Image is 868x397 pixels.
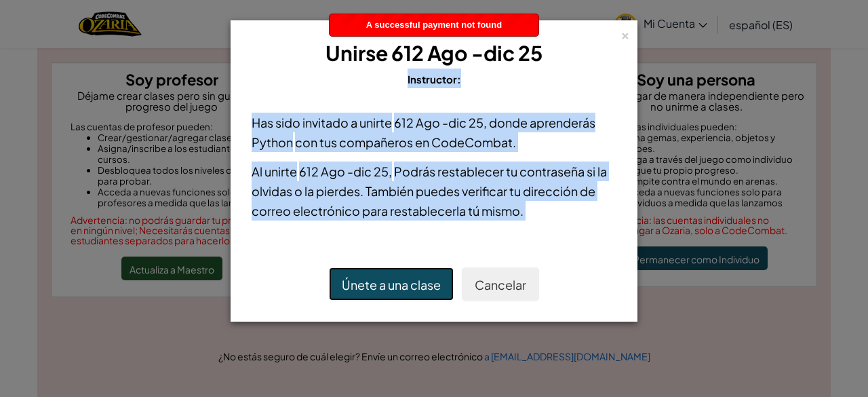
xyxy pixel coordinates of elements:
font: 612 Ago -dic 25 [299,164,389,179]
font: Instructor: [408,73,461,86]
font: con tus compañeros en CodeCombat. [295,134,516,150]
font: Cancelar [475,277,526,292]
font: , donde aprenderás [484,115,595,130]
font: 612 Ago -dic 25 [391,40,542,66]
font: Unirse [325,40,388,66]
font: Únete a una clase [342,277,441,292]
font: Python [252,134,293,150]
button: Únete a una clase [329,267,454,301]
button: Cancelar [462,267,539,301]
font: Al unirte [252,164,297,179]
font: × [620,24,630,43]
font: , [389,164,392,179]
font: Has sido invitado a unirte [252,115,392,130]
span: A successful payment not found [366,20,502,30]
font: Podrás restablecer tu contraseña si la olvidas o la pierdes. También puedes verificar tu direcció... [252,164,607,219]
font: 612 Ago -dic 25 [394,115,484,130]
